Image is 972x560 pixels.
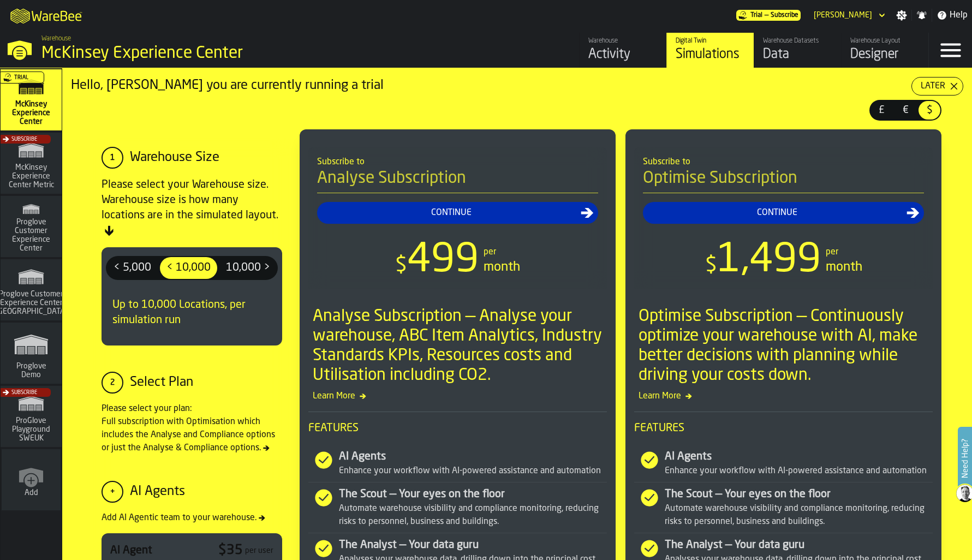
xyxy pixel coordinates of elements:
[484,246,496,259] div: per
[102,511,282,525] div: Add AI Agentic team to your warehouse.
[5,362,57,379] span: Proglove Demo
[14,75,28,81] span: Trial
[850,46,920,63] div: Designer
[1,133,62,196] a: link-to-/wh/i/c13051dd-b910-4026-8be2-a53d27c1af1d/simulations
[218,256,278,280] label: button-switch-multi-10,000 >
[106,289,278,337] div: Up to 10,000 Locations, per simulation run
[911,77,963,96] button: button-Later
[841,33,928,68] a: link-to-/wh/i/99265d59-bd42-4a33-a5fd-483dee362034/designer
[912,10,932,21] label: button-toggle-Notifications
[162,259,215,277] span: < 10,000
[1,69,62,133] a: link-to-/wh/i/99265d59-bd42-4a33-a5fd-483dee362034/simulations
[102,402,282,455] div: Please select your plan: Full subscription with Optimisation which includes the Analyse and Compl...
[317,169,598,193] h4: Analyse Subscription
[339,449,607,464] div: AI Agents
[218,542,243,559] div: $ 35
[71,77,911,94] div: Hello, [PERSON_NAME] you are currently running a trial
[484,259,520,276] div: month
[317,202,598,224] button: button-Continue
[676,37,745,45] div: Digital Twin
[892,10,911,21] label: button-toggle-Settings
[771,11,798,19] span: Subscribe
[107,257,158,279] div: thumb
[826,246,838,259] div: per
[676,46,745,63] div: Simulations
[917,100,941,121] label: button-switch-multi-$
[869,100,893,121] label: button-switch-multi-£
[639,307,933,385] div: Optimise Subscription — Continuously optimize your warehouse with AI, make better decisions with ...
[717,241,821,281] span: 1,499
[932,9,972,22] label: button-toggle-Help
[921,103,938,117] span: $
[826,259,862,276] div: month
[339,487,607,502] div: The Scout — Your eyes on the floor
[754,33,841,68] a: link-to-/wh/i/99265d59-bd42-4a33-a5fd-483dee362034/data
[643,169,924,193] h4: Optimise Subscription
[219,257,277,279] div: thumb
[109,259,156,277] span: < 5,000
[2,449,61,513] a: link-to-/wh/new
[102,177,282,239] div: Please select your Warehouse size. Warehouse size is how many locations are in the simulated layout.
[245,546,273,555] div: per user
[634,390,933,403] span: Learn More
[643,202,924,224] button: button-Continue
[666,33,754,68] a: link-to-/wh/i/99265d59-bd42-4a33-a5fd-483dee362034/simulations
[870,101,892,120] div: thumb
[665,502,933,528] div: Automate warehouse visibility and compliance monitoring, reducing risks to personnel, business an...
[308,421,607,436] span: Features
[130,374,193,391] div: Select Plan
[395,255,407,277] span: $
[929,33,972,68] label: button-toggle-Menu
[643,156,924,169] div: Subscribe to
[313,307,607,385] div: Analyse Subscription — Analyse your warehouse, ABC Item Analytics, Industry Standards KPIs, Resou...
[41,35,71,43] span: Warehouse
[11,390,37,396] span: Subscribe
[588,37,658,45] div: Warehouse
[407,241,479,281] span: 499
[308,390,607,403] span: Learn More
[873,103,890,117] span: £
[102,481,123,503] div: +
[1,259,62,323] a: link-to-/wh/i/b725f59e-a7b8-4257-9acf-85a504d5909c/simulations
[919,101,940,120] div: thumb
[130,149,219,166] div: Warehouse Size
[222,259,275,277] span: 10,000 >
[665,464,933,478] div: Enhance your workflow with AI-powered assistance and automation
[763,46,832,63] div: Data
[339,538,607,553] div: The Analyst — Your data guru
[106,256,159,280] label: button-switch-multi-< 5,000
[159,256,218,280] label: button-switch-multi-< 10,000
[1,323,62,386] a: link-to-/wh/i/e36b03eb-bea5-40ab-83a2-6422b9ded721/simulations
[5,218,57,253] span: Proglove Customer Experience Center
[634,421,933,436] span: Features
[588,46,658,63] div: Activity
[102,372,123,394] div: 2
[130,483,185,501] div: AI Agents
[763,37,832,45] div: Warehouse Datasets
[895,101,916,120] div: thumb
[665,449,933,464] div: AI Agents
[25,488,38,497] span: Add
[1,386,62,449] a: link-to-/wh/i/3029b44a-deb1-4df6-9711-67e1c2cc458a/simulations
[102,147,123,169] div: 1
[160,257,217,279] div: thumb
[647,206,907,219] div: Continue
[750,11,762,19] span: Trial
[809,9,887,22] div: DropdownMenuValue-Joe Ramos
[916,80,950,93] div: Later
[850,37,920,45] div: Warehouse Layout
[317,156,598,169] div: Subscribe to
[736,10,801,21] a: link-to-/wh/i/99265d59-bd42-4a33-a5fd-483dee362034/pricing/
[579,33,666,68] a: link-to-/wh/i/99265d59-bd42-4a33-a5fd-483dee362034/feed/
[814,11,872,20] div: DropdownMenuValue-Joe Ramos
[893,100,917,121] label: button-switch-multi-€
[950,9,968,22] span: Help
[705,255,717,277] span: $
[11,136,37,142] span: Subscribe
[339,502,607,528] div: Automate warehouse visibility and compliance monitoring, reducing risks to personnel, business an...
[897,103,914,117] span: €
[665,538,933,553] div: The Analyst — Your data guru
[339,464,607,478] div: Enhance your workflow with AI-powered assistance and automation
[959,428,971,489] label: Need Help?
[110,543,152,558] div: AI Agent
